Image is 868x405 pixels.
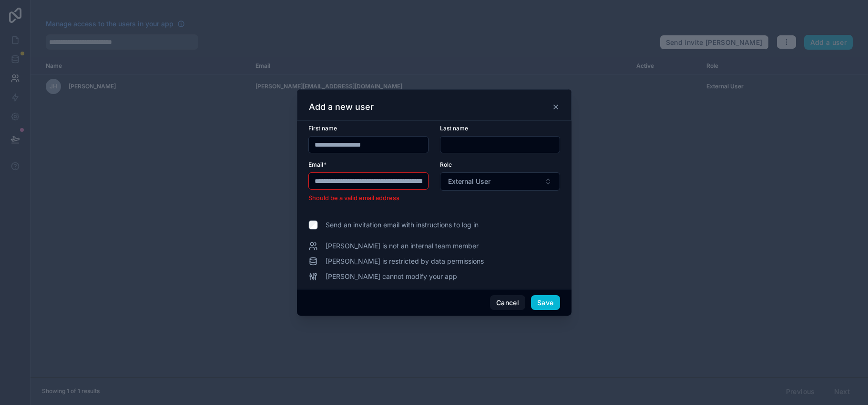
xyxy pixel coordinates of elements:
h3: Add a new user [309,101,374,113]
input: Send an invitation email with instructions to log in [308,220,318,230]
span: External User [448,177,490,186]
button: Save [531,295,560,310]
span: Role [440,161,452,168]
li: Should be a valid email address [308,193,429,203]
button: Select Button [440,172,560,191]
span: Last name [440,125,468,132]
button: Cancel [490,295,525,310]
span: [PERSON_NAME] is not an internal team member [326,241,479,251]
span: Email [308,161,323,168]
span: Send an invitation email with instructions to log in [326,220,479,230]
span: First name [308,125,337,132]
span: [PERSON_NAME] cannot modify your app [326,272,457,281]
span: [PERSON_NAME] is restricted by data permissions [326,256,484,266]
